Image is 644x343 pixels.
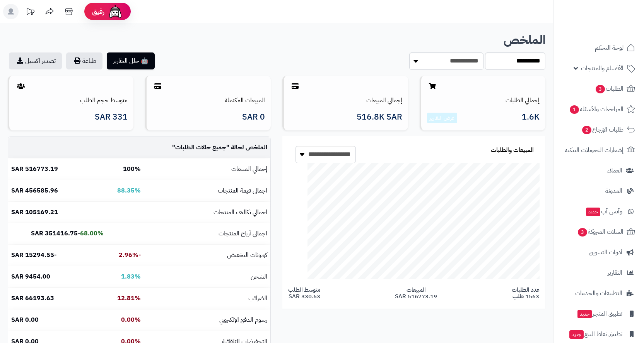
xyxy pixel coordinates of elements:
[491,147,534,154] h3: المبيعات والطلبات
[117,294,141,303] b: 12.81%
[144,159,270,180] td: إجمالي المبيعات
[242,113,265,122] span: 0 SAR
[558,223,639,241] a: السلات المتروكة3
[121,315,141,324] b: 0.00%
[582,126,591,134] span: 2
[512,287,540,299] span: عدد الطلبات 1563 طلب
[577,226,624,237] span: السلات المتروكة
[558,284,639,302] a: التطبيقات والخدمات
[108,4,123,19] img: ai-face.png
[565,145,624,155] span: إشعارات التحويلات البنكية
[144,288,270,309] td: الضرائب
[577,308,622,319] span: تطبيق المتجر
[92,7,104,16] span: رفيق
[366,96,402,105] a: إجمالي المبيعات
[581,63,624,74] span: الأقسام والمنتجات
[357,113,402,122] span: 516.8K SAR
[144,309,270,331] td: رسوم الدفع الإلكتروني
[569,329,622,340] span: تطبيق نقاط البيع
[558,39,639,57] a: لوحة التحكم
[608,267,622,278] span: التقارير
[558,182,639,200] a: المدونة
[144,245,270,266] td: كوبونات التخفيض
[123,164,141,174] b: 100%
[144,137,270,158] td: الملخص لحالة " "
[395,287,437,299] span: المبيعات 516773.19 SAR
[11,208,58,217] b: 105169.21 SAR
[144,223,270,244] td: اجمالي أرباح المنتجات
[11,294,54,303] b: 66193.63 SAR
[558,202,639,221] a: وآتس آبجديد
[595,42,624,53] span: لوحة التحكم
[569,104,624,115] span: المراجعات والأسئلة
[107,52,155,69] button: 🤖 حلل التقارير
[575,288,622,299] span: التطبيقات والخدمات
[607,165,622,176] span: العملاء
[522,113,540,123] span: 1.6K
[144,202,270,223] td: اجمالي تكاليف المنتجات
[558,243,639,262] a: أدوات التسويق
[119,250,141,260] b: -2.96%
[9,52,62,69] a: تصدير اكسيل
[569,330,584,339] span: جديد
[80,229,104,238] b: 68.00%
[589,247,622,258] span: أدوات التسويق
[578,228,587,237] span: 3
[585,206,622,217] span: وآتس آب
[430,114,454,122] a: عرض التقارير
[581,124,624,135] span: طلبات الإرجاع
[20,4,40,21] a: تحديثات المنصة
[558,264,639,282] a: التقارير
[558,141,639,159] a: إشعارات التحويلات البنكية
[11,164,58,174] b: 516773.19 SAR
[605,186,622,196] span: المدونة
[11,272,50,281] b: 9454.00 SAR
[117,186,141,195] b: 88.35%
[504,31,545,49] b: الملخص
[175,143,226,152] span: جميع حالات الطلبات
[577,310,592,318] span: جديد
[595,83,624,94] span: الطلبات
[144,180,270,201] td: اجمالي قيمة المنتجات
[31,229,78,238] b: 351416.75 SAR
[11,186,58,195] b: 456585.96 SAR
[586,208,600,216] span: جديد
[8,223,107,244] td: -
[80,96,128,105] a: متوسط حجم الطلب
[144,266,270,287] td: الشحن
[558,304,639,323] a: تطبيق المتجرجديد
[288,287,320,299] span: متوسط الطلب 330.63 SAR
[558,161,639,180] a: العملاء
[121,272,141,281] b: 1.83%
[11,315,39,324] b: 0.00 SAR
[506,96,540,105] a: إجمالي الطلبات
[596,85,605,93] span: 3
[558,79,639,98] a: الطلبات3
[591,20,637,37] img: logo-2.png
[558,120,639,139] a: طلبات الإرجاع2
[66,52,102,69] button: طباعة
[558,100,639,118] a: المراجعات والأسئلة1
[11,250,56,260] b: -15294.55 SAR
[225,96,265,105] a: المبيعات المكتملة
[95,113,128,122] span: 331 SAR
[570,105,579,114] span: 1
